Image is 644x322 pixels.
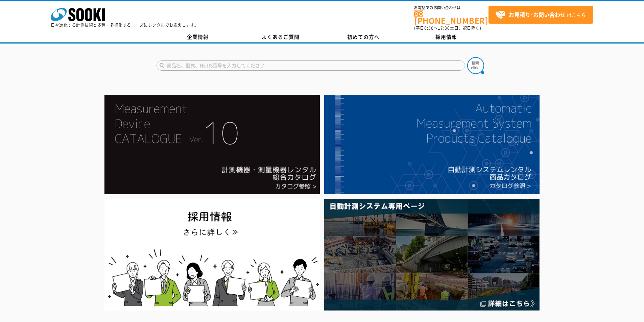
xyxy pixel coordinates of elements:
[157,32,239,42] a: 企業情報
[104,95,320,194] img: Catalog Ver10
[424,25,434,31] span: 8:50
[414,10,488,24] a: [PHONE_NUMBER]
[438,25,450,31] span: 17:30
[509,10,566,19] strong: お見積り･お問い合わせ
[347,33,380,41] span: 初めての方へ
[414,25,481,31] span: (平日 ～ 土日、祝日除く)
[324,95,540,194] img: 自動計測システムカタログ
[467,57,484,74] img: btn_search.png
[239,32,322,42] a: よくあるご質問
[322,32,405,42] a: 初めての方へ
[495,10,586,20] span: はこちら
[324,199,540,311] img: 自動計測システム専用ページ
[157,60,465,71] input: 商品名、型式、NETIS番号を入力してください
[405,32,488,42] a: 採用情報
[104,199,320,311] img: SOOKI recruit
[51,23,199,27] p: 日々進化する計測技術と多種・多様化するニーズにレンタルでお応えします。
[488,6,593,24] a: お見積り･お問い合わせはこちら
[414,6,488,10] span: お電話でのお問い合わせは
